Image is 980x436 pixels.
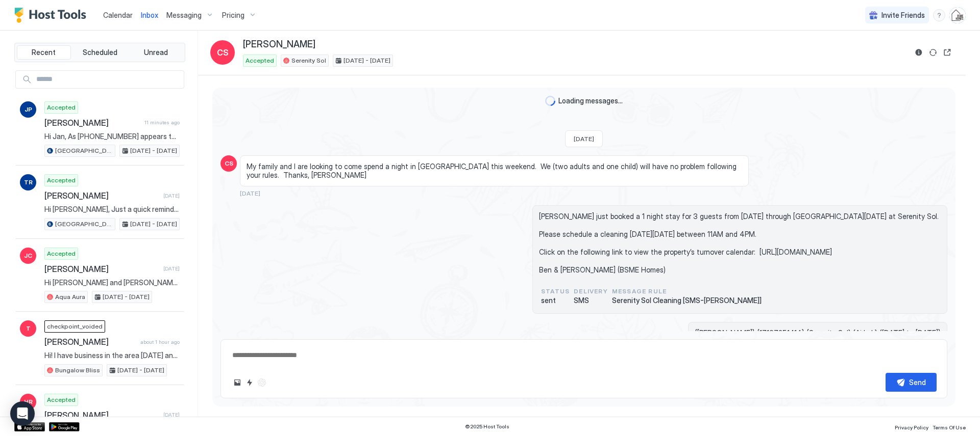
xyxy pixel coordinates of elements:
span: [DATE] - [DATE] [103,292,150,302]
a: Host Tools Logo [14,8,91,23]
span: TR [24,178,33,187]
span: [PERSON_NAME] [44,118,140,128]
span: JC [24,251,32,260]
span: © 2025 Host Tools [465,423,509,430]
div: Send [909,377,926,388]
button: Upload image [231,376,243,389]
button: Scheduled [73,45,127,60]
span: [DATE] [163,193,180,199]
span: [DATE] [163,265,180,272]
span: [PERSON_NAME] [44,264,159,274]
button: Sync reservation [927,46,939,59]
button: Send [886,373,937,392]
span: Recent [32,48,56,57]
button: Reservation information [913,46,925,59]
div: User profile [949,7,966,23]
div: menu [933,9,945,21]
div: tab-group [14,43,185,62]
span: [DATE] [163,412,180,418]
span: [DATE] - [DATE] [344,56,390,65]
span: Serenity Sol [291,56,326,65]
span: Calendar [103,11,133,19]
span: Hi [PERSON_NAME], Just a quick reminder that check-out from [GEOGRAPHIC_DATA] is [DATE] before 11... [44,205,180,214]
span: Serenity Sol Cleaning [SMS-[PERSON_NAME]] [612,296,762,305]
span: CS [225,159,233,168]
span: [GEOGRAPHIC_DATA] [55,146,113,155]
span: JP [24,105,32,114]
span: Privacy Policy [895,424,928,430]
button: Recent [17,45,71,60]
span: Messaging [166,11,202,20]
a: App Store [14,422,45,431]
span: Terms Of Use [933,424,966,430]
span: Invite Friends [881,11,925,20]
span: [PERSON_NAME] [243,39,315,50]
span: [DATE] - [DATE] [117,366,164,375]
span: Accepted [47,395,76,404]
a: Google Play Store [49,422,80,431]
div: loading [545,96,555,106]
span: [PERSON_NAME] [44,337,136,347]
span: Hi! I have business in the area [DATE] and we decided to spend the night to enjoy the area. [44,351,180,360]
button: Unread [129,45,183,60]
span: [PERSON_NAME] [44,190,159,201]
span: Pricing [222,11,244,20]
div: Open Intercom Messenger [10,401,35,426]
span: Hi Jan, As [PHONE_NUMBER] appears to be a non-US phone number, we will be unable to receive your ... [44,132,180,141]
input: Input Field [32,71,184,88]
a: Inbox [141,10,158,20]
span: [DATE] - [DATE] [130,146,177,155]
span: status [541,287,570,296]
span: [PERSON_NAME] [44,410,159,420]
span: Hi [PERSON_NAME] and [PERSON_NAME], my sister and I stayed in [GEOGRAPHIC_DATA] this year and abs... [44,278,180,287]
span: Accepted [47,249,76,258]
span: CS [217,46,229,59]
span: Accepted [47,103,76,112]
button: Open reservation [941,46,953,59]
span: Scheduled [83,48,117,57]
span: Aqua Aura [55,292,85,302]
span: Message Rule [612,287,762,296]
span: Loading messages... [558,96,623,105]
span: sent [541,296,570,305]
span: Delivery [574,287,608,296]
button: Quick reply [243,376,256,389]
span: Unread [144,48,168,57]
span: {[PERSON_NAME]} {17137251414} {Serenity Sol} {Airbnb} {[DATE] to [DATE]} [695,329,941,338]
span: Inbox [141,11,158,19]
span: about 1 hour ago [140,339,180,345]
span: HR [24,397,33,406]
span: 11 minutes ago [144,119,180,126]
span: Bungalow Bliss [55,366,100,375]
span: [DATE] [240,189,260,197]
a: Calendar [103,10,133,20]
span: [DATE] - [DATE] [130,220,177,229]
span: [GEOGRAPHIC_DATA] [55,220,113,229]
span: checkpoint_voided [47,322,103,331]
span: T [26,324,31,333]
span: My family and I are looking to come spend a night in [GEOGRAPHIC_DATA] this weekend. We (two adul... [247,162,742,180]
span: [DATE] [574,135,594,143]
a: Terms Of Use [933,421,966,432]
a: Privacy Policy [895,421,928,432]
span: [PERSON_NAME] just booked a 1 night stay for 3 guests from [DATE] through [GEOGRAPHIC_DATA][DATE]... [539,212,941,275]
span: SMS [574,296,608,305]
span: Accepted [246,56,274,65]
span: Accepted [47,176,76,185]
